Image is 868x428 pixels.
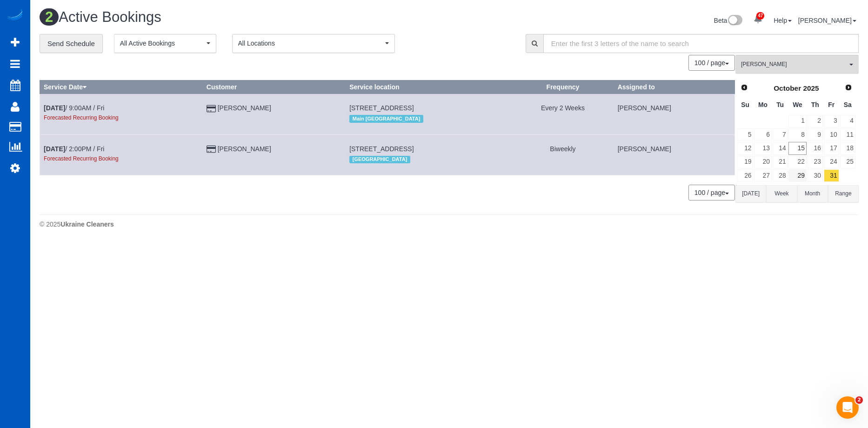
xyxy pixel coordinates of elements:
[44,114,119,121] small: Forecasted Recurring Booking
[737,169,753,182] a: 26
[44,104,104,112] a: [DATE]/ 9:00AM / Fri
[756,12,764,20] span: 47
[735,55,859,74] button: [PERSON_NAME]
[44,155,119,162] small: Forecasted Recurring Booking
[737,142,753,154] a: 12
[512,134,614,175] td: Frequency
[773,156,788,168] a: 21
[114,34,216,53] button: All Active Bookings
[840,142,855,154] a: 18
[840,128,855,141] a: 11
[824,169,839,182] a: 31
[797,185,828,202] button: Month
[349,154,508,166] div: Location
[44,145,104,153] a: [DATE]/ 2:00PM / Fri
[788,128,806,141] a: 8
[811,101,819,108] span: Thursday
[349,104,414,112] span: [STREET_ADDRESS]
[40,80,203,94] th: Service Date
[774,84,801,92] span: October
[614,134,734,175] td: Assigned to
[788,115,806,127] a: 1
[735,185,766,202] button: [DATE]
[824,115,839,127] a: 3
[798,17,856,24] a: [PERSON_NAME]
[845,84,852,91] span: Next
[776,101,784,108] span: Tuesday
[120,39,204,48] span: All Active Bookings
[346,134,512,175] td: Service location
[40,134,203,175] td: Schedule date
[207,146,216,153] i: Credit Card Payment
[689,55,735,71] nav: Pagination navigation
[808,128,823,141] a: 9
[202,94,345,134] td: Customer
[40,220,859,229] div: © 2025
[202,80,345,94] th: Customer
[824,142,839,154] a: 17
[844,101,852,108] span: Saturday
[218,145,271,153] a: [PERSON_NAME]
[512,94,614,134] td: Frequency
[688,55,735,71] button: 100 / page
[766,185,797,202] button: Week
[202,134,345,175] td: Customer
[840,156,855,168] a: 25
[349,145,414,153] span: [STREET_ADDRESS]
[749,9,767,30] a: 47
[758,101,768,108] span: Monday
[349,113,508,125] div: Location
[349,115,423,122] span: Main [GEOGRAPHIC_DATA]
[512,80,614,94] th: Frequency
[840,115,855,127] a: 4
[738,81,751,94] a: Prev
[737,156,753,168] a: 19
[40,8,59,26] span: 2
[741,84,748,91] span: Prev
[44,104,65,112] b: [DATE]
[824,128,839,141] a: 10
[788,156,806,168] a: 22
[842,81,855,94] a: Next
[543,34,859,53] input: Enter the first 3 letters of the name to search
[238,39,383,48] span: All Locations
[754,169,771,182] a: 27
[727,15,742,27] img: New interface
[40,34,103,53] a: Send Schedule
[808,169,823,182] a: 30
[346,80,512,94] th: Service location
[754,128,771,141] a: 6
[773,142,788,154] a: 14
[754,142,771,154] a: 13
[60,221,114,228] strong: Ukraine Cleaners
[793,101,802,108] span: Wednesday
[788,142,806,154] a: 15
[6,9,24,22] img: Automaid Logo
[808,115,823,127] a: 2
[232,34,395,53] button: All Locations
[218,104,271,112] a: [PERSON_NAME]
[808,156,823,168] a: 23
[741,60,847,68] span: [PERSON_NAME]
[735,55,859,69] ol: All Teams
[714,17,743,24] a: Beta
[614,94,734,134] td: Assigned to
[614,80,734,94] th: Assigned to
[44,145,65,153] b: [DATE]
[737,128,753,141] a: 5
[349,156,410,163] span: [GEOGRAPHIC_DATA]
[836,396,859,419] iframe: Intercom live chat
[689,185,735,201] nav: Pagination navigation
[346,94,512,134] td: Service location
[688,185,735,201] button: 100 / page
[773,169,788,182] a: 28
[824,156,839,168] a: 24
[741,101,749,108] span: Sunday
[754,156,771,168] a: 20
[788,169,806,182] a: 29
[773,128,788,141] a: 7
[207,106,216,112] i: Credit Card Payment
[855,396,863,404] span: 2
